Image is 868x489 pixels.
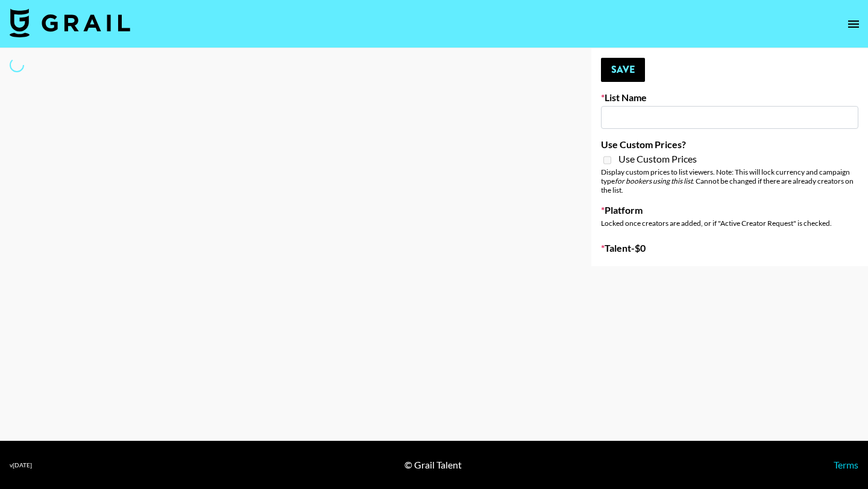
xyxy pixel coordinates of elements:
button: open drawer [841,12,866,36]
div: Locked once creators are added, or if "Active Creator Request" is checked. [601,219,858,228]
button: Save [601,58,645,82]
div: v [DATE] [10,461,32,469]
label: List Name [601,92,858,104]
span: Use Custom Prices [618,153,697,165]
img: Grail Talent [10,8,130,37]
em: for bookers using this list [615,176,693,185]
div: Display custom prices to list viewers. Note: This will lock currency and campaign type . Cannot b... [601,167,858,195]
label: Talent - $ 0 [601,242,858,254]
label: Use Custom Prices? [601,139,858,151]
div: © Grail Talent [404,459,462,471]
a: Terms [834,459,858,470]
label: Platform [601,204,858,216]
